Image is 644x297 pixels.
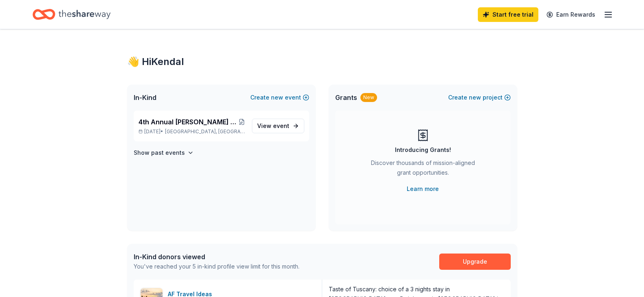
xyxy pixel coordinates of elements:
[271,93,283,102] span: new
[257,121,289,131] span: View
[448,93,511,102] button: Createnewproject
[478,7,538,22] a: Start free trial
[134,252,299,262] div: In-Kind donors viewed
[134,148,194,158] button: Show past events
[469,93,481,102] span: new
[127,55,517,68] div: 👋 Hi Kendal
[407,184,439,194] a: Learn more
[250,93,309,102] button: Createnewevent
[139,128,245,135] p: [DATE] •
[134,148,185,158] h4: Show past events
[395,145,451,155] div: Introducing Grants!
[134,262,299,271] div: You've reached your 5 in-kind profile view limit for this month.
[33,5,111,24] a: Home
[439,254,511,270] a: Upgrade
[273,122,289,129] span: event
[360,93,377,102] div: New
[368,158,478,181] div: Discover thousands of mission-aligned grant opportunities.
[165,128,245,135] span: [GEOGRAPHIC_DATA], [GEOGRAPHIC_DATA]
[134,93,156,102] span: In-Kind
[542,7,600,22] a: Earn Rewards
[335,93,357,102] span: Grants
[139,117,239,127] span: 4th Annual [PERSON_NAME] Drive Fore A Cure Charity Golf Tournament
[252,119,304,133] a: View event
